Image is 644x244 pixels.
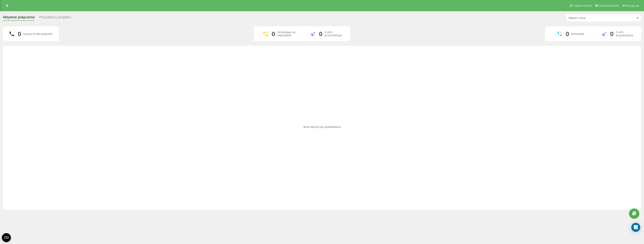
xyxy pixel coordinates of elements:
div: 0 [610,30,613,37]
div: 0 [272,30,275,37]
div: Pracownicy projektu [39,15,71,21]
div: 0 [566,30,569,37]
span: Wyloguj się [626,4,639,7]
div: Aktywne połączenia [3,15,35,21]
div: Open Intercom Messenger [631,223,640,232]
div: 0 [319,30,322,37]
div: Brak danych do wyświetlenia [6,125,638,129]
div: Z nich przychodzące [325,31,344,37]
span: Ustawienia profilu [599,4,619,7]
div: Oczekujące na odpowiedź [277,31,296,37]
button: Open CMP widget [2,233,11,242]
div: Wybierz dział [569,16,613,20]
span: Program poleceń [572,4,592,7]
div: Rozmawia [571,32,584,36]
div: Z nich przychodzące [616,31,636,37]
div: Łączna liczba połączeń [23,32,52,36]
div: 0 [18,30,21,37]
